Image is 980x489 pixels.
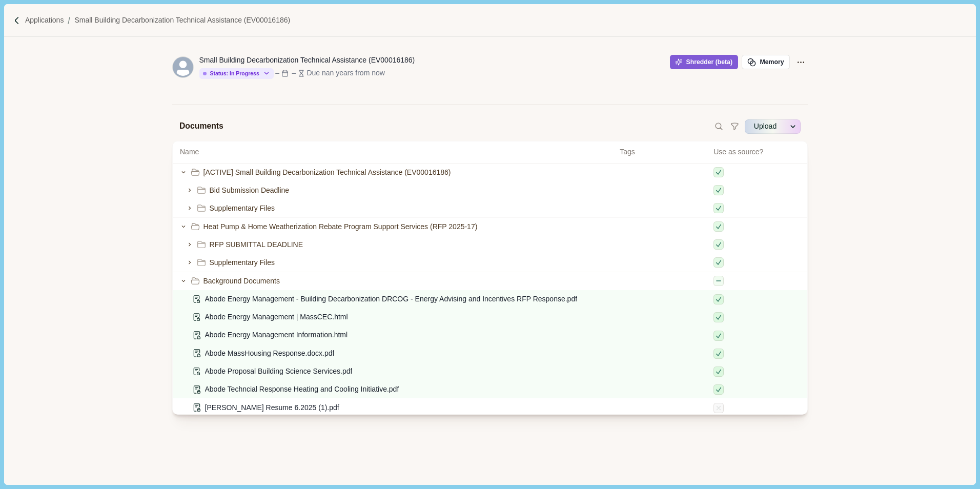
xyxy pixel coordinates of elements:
img: Forward slash icon [64,16,74,25]
span: Abode Energy Management Information.html [205,330,348,340]
div: Due nan years from now [307,68,385,78]
div: – [292,68,296,78]
span: Use as source? [713,147,763,157]
span: Name [180,147,199,157]
span: Supplementary Files [210,257,275,268]
a: Small Building Decarbonization Technical Assistance (EV00016186) [74,15,290,26]
span: Heat Pump & Home Weatherization Rebate Program Support Services (RFP 2025-17) [203,221,478,232]
span: Abode Techncial Response Heating and Cooling Initiative.pdf [205,384,399,395]
button: Upload [745,118,786,135]
span: Bid Submission Deadline [210,185,290,196]
span: Abode MassHousing Response.docx.pdf [205,348,335,359]
a: Submissions & Deliverables [247,94,355,113]
div: Submissions & Deliverables [252,95,349,113]
span: Background Documents [203,276,280,287]
span: RFP SUBMITTAL DEADLINE [210,239,303,250]
a: Manage Sources [172,86,241,104]
div: Status: In Progress [203,70,259,77]
div: Compliance Matrix [365,97,429,115]
button: Status: In Progress [199,68,274,79]
button: Shredder (beta) [670,55,738,69]
span: Abode Proposal Building Science Services.pdf [205,366,353,377]
div: – [275,68,279,78]
span: Documents [179,120,223,133]
div: Manage Sources [178,86,235,104]
img: Forward slash icon [12,16,22,25]
svg: avatar [173,57,193,77]
button: Application Actions [793,55,808,69]
button: Memory [742,55,790,69]
span: [ACTIVE] Small Building Decarbonization Technical Assistance (EV00016186) [203,167,451,178]
span: Supplementary Files [210,203,275,214]
span: Abode Energy Management - Building Decarbonization DRCOG - Energy Advising and Incentives RFP Res... [205,294,578,304]
a: Applications [25,15,64,26]
span: Tags [620,147,706,157]
a: Compliance Matrix [360,96,435,115]
button: See more options [786,118,801,135]
span: [PERSON_NAME] Resume 6.2025 (1).pdf [205,402,339,413]
div: Small Building Decarbonization Technical Assistance (EV00016186) [199,55,415,66]
span: Abode Energy Management | MassCEC.html [205,312,348,322]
